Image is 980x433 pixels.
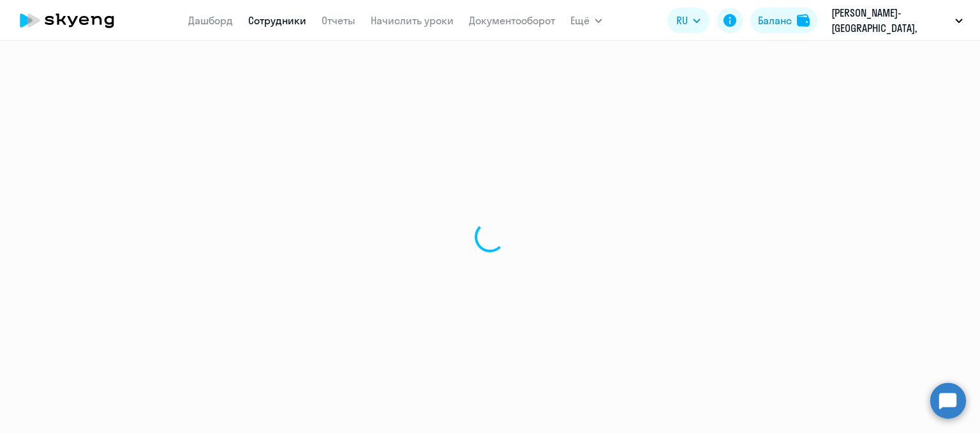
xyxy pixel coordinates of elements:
button: RU [667,8,709,33]
span: RU [676,13,688,28]
button: Балансbalance [750,8,817,33]
span: Ещё [570,13,590,28]
a: Начислить уроки [371,14,454,27]
p: [PERSON_NAME]-[GEOGRAPHIC_DATA], [PERSON_NAME], ООО [831,5,950,36]
button: [PERSON_NAME]-[GEOGRAPHIC_DATA], [PERSON_NAME], ООО [825,5,969,36]
a: Отчеты [322,14,355,27]
a: Сотрудники [248,14,306,27]
a: Документооборот [469,14,555,27]
div: Баланс [758,13,792,28]
img: balance [797,14,810,27]
a: Дашборд [188,14,233,27]
button: Ещё [570,8,602,33]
